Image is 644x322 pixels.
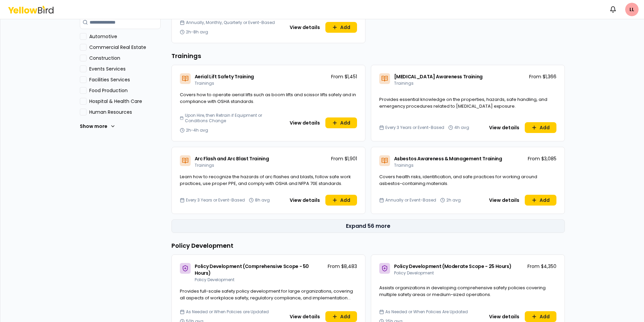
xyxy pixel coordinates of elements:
[286,117,324,128] button: View details
[394,270,434,276] span: Policy Development
[89,44,161,51] label: Commercial Real Estate
[89,76,161,83] label: Facilities Services
[186,128,208,133] span: 2h-4h avg
[331,155,357,162] p: From $1,901
[485,311,523,322] button: View details
[485,195,523,206] button: View details
[286,22,324,33] button: View details
[325,117,357,128] button: Add
[325,311,357,322] button: Add
[171,241,565,250] h3: Policy Development
[525,311,556,322] button: Add
[180,173,351,187] span: Learn how to recognize the hazards of arc flashes and blasts, follow safe work practices, use pro...
[171,51,565,61] h3: Trainings
[528,155,556,162] p: From $3,085
[394,80,414,86] span: Trainings
[195,73,254,80] span: Aerial Lift Safety Training
[180,91,356,105] span: Covers how to operate aerial lifts such as boom lifts and scissor lifts safely and in compliance ...
[331,73,357,80] p: From $1,451
[286,311,324,322] button: View details
[255,197,270,203] span: 8h avg
[379,173,537,187] span: Covers health risks, identification, and safe practices for working around asbestos-containing ma...
[625,3,639,16] span: LL
[385,309,468,315] span: As Needed or When Policies Are Updated
[325,195,357,206] button: Add
[485,122,523,133] button: View details
[89,33,161,40] label: Automotive
[195,155,269,162] span: Arc Flash and Arc Blast Training
[525,195,556,206] button: Add
[186,29,208,35] span: 2h-8h avg
[186,20,275,25] span: Annually, Monthly, Quarterly or Event-Based
[195,277,234,283] span: Policy Development
[89,87,161,94] label: Food Production
[527,263,556,270] p: From $4,350
[89,55,161,61] label: Construction
[195,162,214,168] span: Trainings
[325,22,357,33] button: Add
[80,119,116,133] button: Show more
[394,73,483,80] span: [MEDICAL_DATA] Awareness Training
[394,162,414,168] span: Trainings
[454,125,469,130] span: 4h avg
[529,73,556,80] p: From $1,366
[195,263,309,276] span: Policy Development (Comprehensive Scope - 50 Hours)
[89,109,161,115] label: Human Resources
[185,113,283,124] span: Upon Hire, then Retrain if Equipment or Conditions Change
[328,263,357,270] p: From $8,483
[186,309,269,315] span: As Needed or When Policies are Updated
[394,155,502,162] span: Asbestos Awareness & Management Training
[171,219,565,233] button: Expand 56 more
[394,263,512,270] span: Policy Development (Moderate Scope - 25 Hours)
[525,122,556,133] button: Add
[89,98,161,105] label: Hospital & Health Care
[379,96,547,109] span: Provides essential knowledge on the properties, hazards, safe handling, and emergency procedures ...
[446,197,461,203] span: 2h avg
[180,288,353,307] span: Provides full-scale safety policy development for large organizations, covering all aspects of wo...
[385,197,436,203] span: Annually or Event-Based
[89,65,161,72] label: Events Services
[195,80,214,86] span: Trainings
[80,16,161,138] div: Industry
[385,125,444,130] span: Every 3 Years or Event-Based
[286,195,324,206] button: View details
[186,197,245,203] span: Every 3 Years or Event-Based
[379,285,546,298] span: Assists organizations in developing comprehensive safety policies covering multiple safety areas ...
